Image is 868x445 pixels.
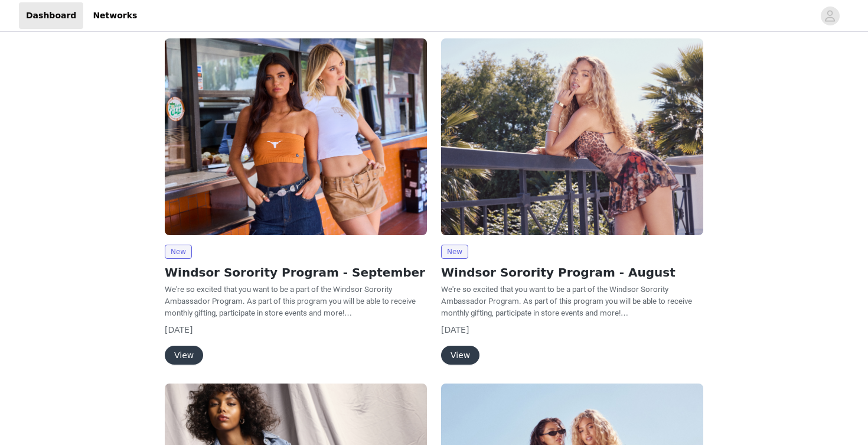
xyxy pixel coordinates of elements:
span: We're so excited that you want to be a part of the Windsor Sorority Ambassador Program. As part o... [165,285,416,317]
img: Windsor [441,38,703,235]
button: View [165,346,203,365]
a: View [165,351,203,360]
h2: Windsor Sorority Program - September [165,264,427,281]
button: View [441,346,479,365]
span: New [441,245,468,259]
h2: Windsor Sorority Program - August [441,264,703,281]
span: [DATE] [441,325,469,334]
img: Windsor [165,38,427,235]
span: We're so excited that you want to be a part of the Windsor Sorority Ambassador Program. As part o... [441,285,692,317]
div: avatar [824,7,836,25]
a: View [441,351,479,360]
span: New [165,245,192,259]
span: [DATE] [165,325,192,334]
a: Dashboard [19,2,83,29]
a: Networks [86,2,144,29]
